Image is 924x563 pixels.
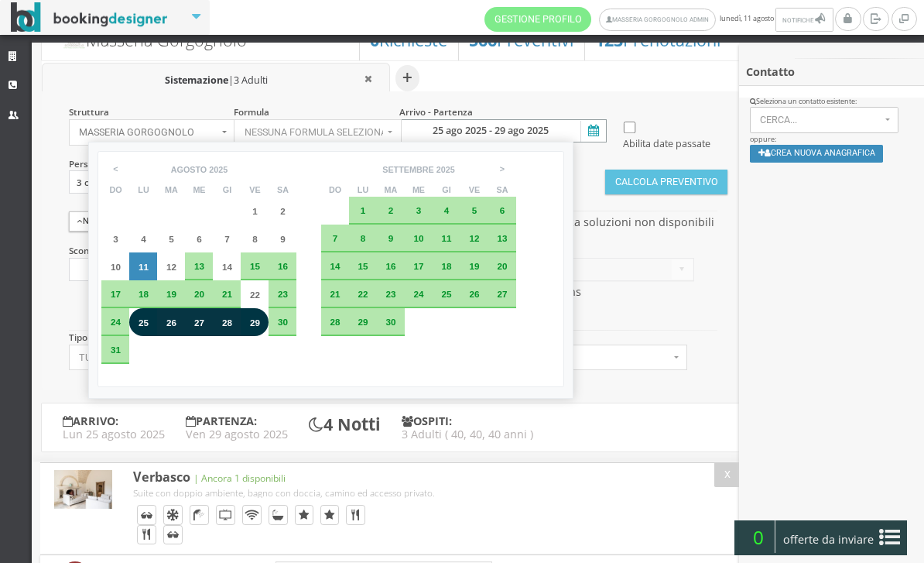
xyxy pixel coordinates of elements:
[111,262,121,272] span: 10
[141,234,146,244] span: 4
[746,64,795,79] b: Contatto
[333,233,338,243] span: 7
[105,157,127,180] span: <
[416,205,422,215] span: 3
[488,183,516,197] th: sa
[280,206,286,216] span: 2
[194,261,204,271] span: 13
[222,289,232,299] span: 21
[377,183,405,197] th: ma
[166,262,176,272] span: 12
[385,261,395,271] span: 16
[441,233,451,243] span: 11
[413,233,423,243] span: 10
[472,205,477,215] span: 5
[497,289,507,299] span: 27
[111,317,121,327] span: 24
[436,165,455,175] div: 2025
[491,157,513,180] span: >
[330,261,340,271] span: 14
[750,145,884,163] button: Crea nuova anagrafica
[469,261,479,271] span: 19
[139,318,149,328] span: 25
[330,289,340,299] span: 21
[349,183,377,197] th: lu
[129,183,157,197] th: lu
[358,261,368,271] span: 15
[241,183,269,197] th: ve
[213,183,241,197] th: gi
[250,261,260,271] span: 15
[101,183,129,197] th: do
[330,317,340,327] span: 28
[413,261,423,271] span: 17
[252,234,258,244] span: 8
[460,183,488,197] th: ve
[358,289,368,299] span: 22
[441,261,451,271] span: 18
[358,317,368,327] span: 29
[739,97,924,173] div: oppure:
[599,9,716,31] a: Masseria Gorgognolo Admin
[222,262,232,272] span: 14
[388,205,394,215] span: 2
[469,233,479,243] span: 12
[750,97,914,107] div: Seleziona un contatto esistente:
[413,289,423,299] span: 24
[497,261,507,271] span: 20
[185,183,213,197] th: me
[441,289,451,299] span: 25
[252,206,258,216] span: 1
[405,183,433,197] th: me
[166,318,176,328] span: 26
[111,289,121,299] span: 17
[139,262,149,272] span: 11
[111,345,121,355] span: 31
[385,289,395,299] span: 23
[169,234,174,244] span: 5
[484,7,835,32] span: lunedì, 11 agosto
[444,205,450,215] span: 4
[269,183,296,197] th: sa
[388,233,394,243] span: 9
[321,183,349,197] th: do
[197,234,202,244] span: 6
[760,115,881,125] span: Cerca...
[166,289,176,299] span: 19
[11,2,168,33] img: BookingDesigner.com
[779,527,879,552] span: offerte da inviare
[361,205,366,215] span: 1
[194,289,204,299] span: 20
[469,289,479,299] span: 26
[497,233,507,243] span: 13
[222,318,232,328] span: 28
[278,289,288,299] span: 23
[500,205,505,215] span: 6
[224,234,230,244] span: 7
[385,317,395,327] span: 30
[278,261,288,271] span: 16
[157,183,185,197] th: ma
[382,165,434,175] div: settembre
[280,234,286,244] span: 9
[250,318,260,328] span: 29
[113,234,118,244] span: 3
[433,183,460,197] th: gi
[139,289,149,299] span: 18
[361,233,366,243] span: 8
[250,290,260,300] span: 22
[750,107,899,133] button: Cerca...
[741,520,775,553] span: 0
[209,165,228,175] div: 2025
[278,317,288,327] span: 30
[194,318,204,328] span: 27
[484,7,591,32] a: Gestione Profilo
[775,8,833,32] button: Notifiche
[171,165,207,175] div: agosto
